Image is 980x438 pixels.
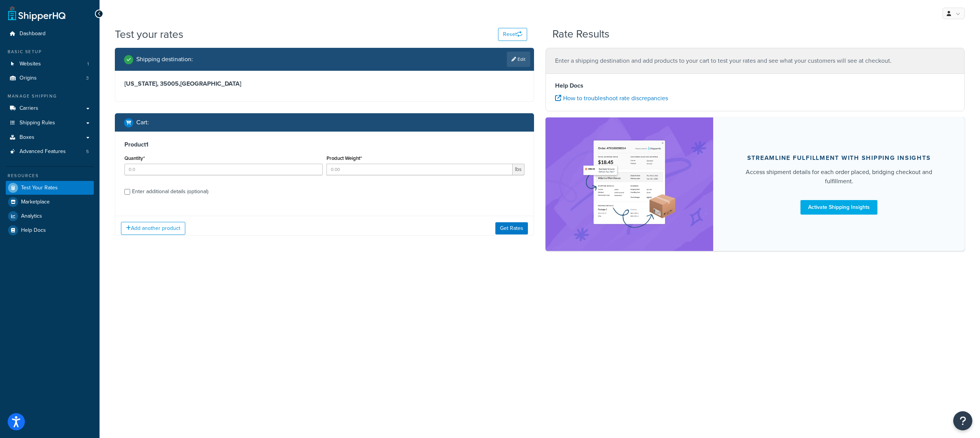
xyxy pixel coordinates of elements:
[124,189,130,195] input: Enter additional details (optional)
[6,27,94,41] a: Dashboard
[6,101,94,116] a: Carriers
[6,130,94,145] a: Boxes
[6,145,94,159] a: Advanced Features5
[136,119,149,126] h2: Cart :
[86,75,89,81] span: 3
[6,195,94,209] a: Marketplace
[87,61,89,67] span: 1
[136,56,193,63] h2: Shipping destination :
[21,185,58,191] span: Test Your Rates
[6,71,94,85] a: Origins3
[747,154,931,162] div: Streamline Fulfillment with Shipping Insights
[6,223,94,237] a: Help Docs
[20,61,41,67] span: Websites
[6,49,94,55] div: Basic Setup
[552,28,609,40] h2: Rate Results
[327,155,362,161] label: Product Weight*
[498,28,527,41] button: Reset
[20,31,46,37] span: Dashboard
[20,105,38,112] span: Carriers
[124,155,145,161] label: Quantity*
[21,199,50,205] span: Marketplace
[495,222,528,234] button: Get Rates
[327,164,513,175] input: 0.00
[6,57,94,71] li: Websites
[555,81,955,90] h4: Help Docs
[20,134,34,141] span: Boxes
[21,213,42,220] span: Analytics
[555,94,668,103] a: How to troubleshoot rate discrepancies
[507,52,530,67] a: Edit
[513,164,524,175] span: lbs
[6,181,94,195] a: Test Your Rates
[6,71,94,85] li: Origins
[6,173,94,179] div: Resources
[86,148,89,155] span: 5
[800,200,877,215] a: Activate Shipping Insights
[581,129,677,239] img: feature-image-si-e24932ea9b9fcd0ff835db86be1ff8d589347e8876e1638d903ea230a36726be.png
[20,75,37,81] span: Origins
[20,120,55,126] span: Shipping Rules
[124,80,524,88] h3: [US_STATE], 35005 , [GEOGRAPHIC_DATA]
[6,145,94,159] li: Advanced Features
[732,168,946,186] div: Access shipment details for each order placed, bridging checkout and fulfillment.
[20,148,66,155] span: Advanced Features
[132,186,208,197] div: Enter additional details (optional)
[6,93,94,99] div: Manage Shipping
[6,57,94,71] a: Websites1
[121,222,185,235] button: Add another product
[953,411,972,430] button: Open Resource Center
[21,227,46,234] span: Help Docs
[555,55,955,66] p: Enter a shipping destination and add products to your cart to test your rates and see what your c...
[6,116,94,130] a: Shipping Rules
[124,141,524,148] h3: Product 1
[124,164,323,175] input: 0.0
[6,209,94,223] a: Analytics
[115,27,183,42] h1: Test your rates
